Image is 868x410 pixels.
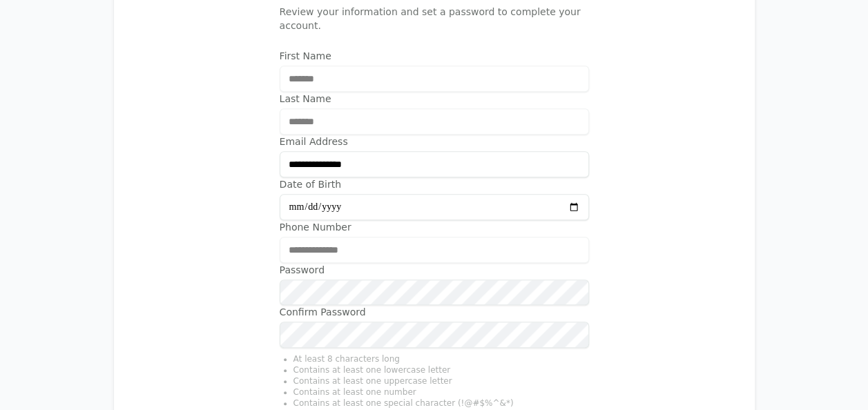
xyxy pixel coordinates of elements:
[280,135,589,148] label: Email Address
[293,387,589,398] li: Contains at least one number
[293,398,589,409] li: Contains at least one special character (!@#$%^&*)
[280,49,589,63] label: First Name
[280,305,589,319] label: Confirm Password
[280,263,589,277] label: Password
[280,92,589,106] label: Last Name
[280,5,589,32] p: Review your information and set a password to complete your account.
[293,353,589,364] li: At least 8 characters long
[293,364,589,375] li: Contains at least one lowercase letter
[280,177,589,191] label: Date of Birth
[280,220,589,234] label: Phone Number
[293,375,589,387] li: Contains at least one uppercase letter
